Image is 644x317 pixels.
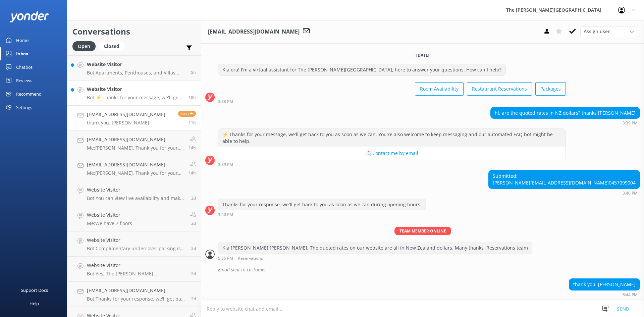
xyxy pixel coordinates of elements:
[218,100,233,104] strong: 3:38 PM
[218,163,233,167] strong: 3:39 PM
[208,28,300,36] h3: [EMAIL_ADDRESS][DOMAIN_NAME]
[535,82,566,96] button: Packages
[530,179,609,186] a: [EMAIL_ADDRESS][DOMAIN_NAME]
[191,246,196,251] span: 07:31pm 16-Aug-2025 (UTC +12:00) Pacific/Auckland
[16,34,29,47] div: Home
[218,199,426,210] div: Thanks for your response, we'll get back to you as soon as we can during opening hours.
[99,42,128,50] a: Closed
[489,170,640,188] div: Submitted: [PERSON_NAME] 0457099004
[580,26,637,37] div: Assign User
[67,131,201,156] a: [EMAIL_ADDRESS][DOMAIN_NAME]Me:[PERSON_NAME]. Thank you for your enquiry. While we do not have an...
[21,283,48,297] div: Support Docs
[467,82,532,96] button: Restaurant Reservations
[87,220,132,226] p: Me: We have 7 floors
[218,99,566,104] div: 03:38pm 18-Aug-2025 (UTC +12:00) Pacific/Auckland
[87,120,165,126] p: thank you. [PERSON_NAME]
[191,296,196,302] span: 05:56pm 16-Aug-2025 (UTC +12:00) Pacific/Auckland
[72,41,96,51] div: Open
[205,264,640,275] div: 2025-08-18T05:39:21.964
[191,220,196,226] span: 07:37pm 16-Aug-2025 (UTC +12:00) Pacific/Auckland
[87,95,183,101] p: Bot: ⚡ Thanks for your message, we'll get back to you as soon as we can. You're also welcome to k...
[67,55,201,81] a: Website VisitorBot:Apartments, Penthouses, and Villas have washing machines and driers. There is ...
[584,28,610,35] span: Assign user
[218,162,566,167] div: 03:39pm 18-Aug-2025 (UTC +12:00) Pacific/Auckland
[16,47,29,60] div: Inbox
[87,70,186,76] p: Bot: Apartments, Penthouses, and Villas have washing machines and driers. There is also a public ...
[67,156,201,181] a: [EMAIL_ADDRESS][DOMAIN_NAME]Me:[PERSON_NAME], Thank you for your message. Our restaurant is close...
[569,292,640,297] div: 08:44pm 18-Aug-2025 (UTC +12:00) Pacific/Auckland
[67,206,201,231] a: Website VisitorMe:We have 7 floors2d
[191,271,196,276] span: 07:29pm 16-Aug-2025 (UTC +12:00) Pacific/Auckland
[87,211,132,219] h4: Website Visitor
[412,52,433,58] span: [DATE]
[67,282,201,307] a: [EMAIL_ADDRESS][DOMAIN_NAME]Bot:Thanks for your response, we'll get back to you as soon as we can...
[16,87,42,101] div: Recommend
[623,293,638,297] strong: 8:44 PM
[218,64,505,75] div: Kia ora! I'm a virtual assistant for The [PERSON_NAME][GEOGRAPHIC_DATA], here to answer your ques...
[67,231,201,257] a: Website VisitorBot:Complimentary undercover parking is available for guests at The [PERSON_NAME][...
[30,297,39,310] div: Help
[189,95,196,100] span: 10:27pm 18-Aug-2025 (UTC +12:00) Pacific/Auckland
[16,101,32,114] div: Settings
[189,170,196,176] span: 05:37pm 18-Aug-2025 (UTC +12:00) Pacific/Auckland
[87,262,186,269] h4: Website Visitor
[87,236,186,244] h4: Website Visitor
[218,256,532,261] div: 05:35pm 18-Aug-2025 (UTC +12:00) Pacific/Auckland
[99,41,124,51] div: Closed
[67,181,201,206] a: Website VisitorBot:You can view live availability and make your reservation online at [URL][DOMAI...
[72,25,196,38] h2: Conversations
[191,69,196,75] span: 02:41am 19-Aug-2025 (UTC +12:00) Pacific/Auckland
[87,61,186,68] h4: Website Visitor
[490,120,640,125] div: 03:39pm 18-Aug-2025 (UTC +12:00) Pacific/Auckland
[67,257,201,282] a: Website VisitorBot:Yes, The [PERSON_NAME][GEOGRAPHIC_DATA] offers complimentary undercover parkin...
[10,11,49,22] img: yonder-white-logo.png
[238,256,263,261] span: Reservations
[488,191,640,195] div: 03:40pm 18-Aug-2025 (UTC +12:00) Pacific/Auckland
[87,111,165,118] h4: [EMAIL_ADDRESS][DOMAIN_NAME]
[87,186,186,194] h4: Website Visitor
[67,81,201,106] a: Website VisitorBot:⚡ Thanks for your message, we'll get back to you as soon as we can. You're als...
[87,86,183,93] h4: Website Visitor
[87,170,183,176] p: Me: [PERSON_NAME], Thank you for your message. Our restaurant is closed for lunch, however our ba...
[218,256,233,261] strong: 5:35 PM
[569,279,640,290] div: thank you. [PERSON_NAME]
[16,74,32,87] div: Reviews
[87,296,186,302] p: Bot: Thanks for your response, we'll get back to you as soon as we can during opening hours.
[72,42,99,50] a: Open
[16,60,33,74] div: Chatbot
[218,212,426,217] div: 03:40pm 18-Aug-2025 (UTC +12:00) Pacific/Auckland
[623,121,638,125] strong: 3:39 PM
[87,271,186,277] p: Bot: Yes, The [PERSON_NAME][GEOGRAPHIC_DATA] offers complimentary undercover parking for guests.
[218,129,566,147] div: ⚡ Thanks for your message, we'll get back to you as soon as we can. You're also welcome to keep m...
[87,136,183,143] h4: [EMAIL_ADDRESS][DOMAIN_NAME]
[67,106,201,131] a: [EMAIL_ADDRESS][DOMAIN_NAME]thank you. [PERSON_NAME]Reply11h
[394,227,451,235] span: Team member online
[218,242,532,254] div: Kia [PERSON_NAME] [PERSON_NAME], The quoted rates on our website are all in New Zealand dollars. ...
[491,107,640,119] div: hi, are the quoted rates in NZ dollars? thanks [PERSON_NAME]
[415,82,464,96] button: Room Availability
[87,161,183,168] h4: [EMAIL_ADDRESS][DOMAIN_NAME]
[87,287,186,294] h4: [EMAIL_ADDRESS][DOMAIN_NAME]
[189,145,196,151] span: 05:39pm 18-Aug-2025 (UTC +12:00) Pacific/Auckland
[178,111,196,117] span: Reply
[218,147,566,160] button: 📩 Contact me by email
[87,145,183,151] p: Me: [PERSON_NAME]. Thank you for your enquiry. While we do not have any deals on for specific dat...
[191,195,196,201] span: 10:45pm 16-Aug-2025 (UTC +12:00) Pacific/Auckland
[87,195,186,201] p: Bot: You can view live availability and make your reservation online at [URL][DOMAIN_NAME].
[218,264,640,275] div: Email sent to customer
[189,120,196,125] span: 08:44pm 18-Aug-2025 (UTC +12:00) Pacific/Auckland
[87,246,186,252] p: Bot: Complimentary undercover parking is available for guests at The [PERSON_NAME][GEOGRAPHIC_DAT...
[218,213,233,217] strong: 3:40 PM
[623,191,638,195] strong: 3:40 PM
